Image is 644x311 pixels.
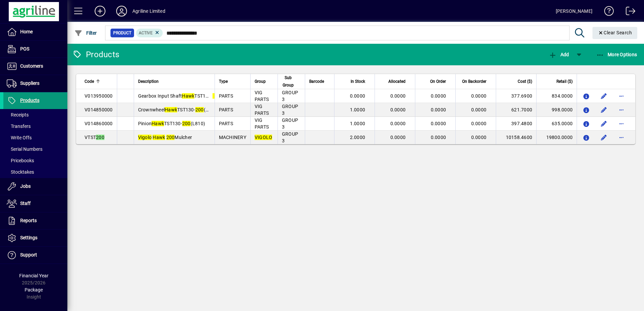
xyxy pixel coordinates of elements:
div: On Backorder [460,78,492,85]
span: Product [113,30,131,36]
span: 0.0000 [390,121,406,126]
span: V014850000 [85,107,113,112]
span: 2.0000 [350,135,365,140]
span: VIG PARTS [255,104,269,116]
div: Code [85,78,113,85]
span: 0.0000 [390,93,406,99]
span: Customers [20,63,43,69]
button: Edit [599,118,609,129]
span: PARTS [219,107,233,112]
td: 377.6900 [496,89,536,103]
span: V014860000 [85,121,113,126]
span: Type [219,78,228,85]
span: Jobs [20,183,31,189]
a: Knowledge Base [599,1,614,23]
span: V013950000 [85,93,113,99]
span: Support [20,252,37,257]
span: Gearbox Input Shaft TST130- (L810) [138,93,236,99]
span: Staff [20,201,31,206]
span: Pricebooks [7,158,34,163]
span: Suppliers [20,80,39,86]
em: VIGOLO [255,135,272,140]
span: Retail ($) [556,78,573,85]
td: 998.0000 [536,103,577,117]
button: Add [547,48,571,61]
span: Stocktakes [7,169,34,175]
div: Agriline Limited [132,6,165,16]
button: More options [616,91,627,101]
span: On Backorder [462,78,486,85]
button: More options [616,104,627,115]
span: 0.0000 [390,107,406,112]
span: VIG PARTS [255,117,269,130]
span: VTST [85,135,104,140]
a: Reports [3,212,67,229]
span: 0.0000 [350,93,365,99]
div: Products [72,49,119,60]
a: Settings [3,230,67,246]
em: Vigolo [138,135,152,140]
span: Financial Year [19,273,49,278]
div: Type [219,78,246,85]
span: Group [255,78,266,85]
a: Home [3,24,67,40]
a: POS [3,41,67,58]
span: Filter [74,30,97,36]
span: GROUP 3 [282,90,298,102]
a: Staff [3,195,67,212]
button: Profile [111,5,132,17]
div: Sub Group [282,74,301,89]
span: Active [139,31,153,35]
div: In Stock [339,78,371,85]
span: Serial Numbers [7,146,42,152]
a: Stocktakes [3,166,67,178]
td: 635.0000 [536,117,577,131]
em: Hawk [182,93,194,99]
span: 1.0000 [350,107,365,112]
a: Logout [621,1,636,23]
a: Jobs [3,178,67,195]
span: 0.0000 [431,135,446,140]
button: More Options [594,48,639,61]
span: PARTS [219,121,233,126]
div: Barcode [309,78,330,85]
td: 621.7000 [496,103,536,117]
span: GROUP 3 [282,104,298,116]
span: Products [20,98,39,103]
span: On Order [430,78,446,85]
em: 200 [96,135,104,140]
span: Mulcher [138,135,192,140]
em: Hawk [165,107,177,112]
span: Write Offs [7,135,32,140]
button: Clear [592,27,638,39]
em: Hawk [152,121,164,126]
button: Edit [599,132,609,143]
span: GROUP 3 [282,131,298,143]
mat-chip: Activation Status: Active [136,29,163,37]
span: Cost ($) [518,78,532,85]
span: Reports [20,218,37,223]
span: 0.0000 [471,135,487,140]
span: 0.0000 [390,135,406,140]
span: Barcode [309,78,324,85]
span: Transfers [7,124,31,129]
span: Settings [20,235,37,240]
span: 0.0000 [431,93,446,99]
a: Support [3,247,67,264]
span: Allocated [388,78,406,85]
button: Edit [599,91,609,101]
span: GROUP 3 [282,117,298,130]
a: Transfers [3,120,67,132]
em: 200 [182,121,191,126]
td: 834.0000 [536,89,577,103]
span: Crownwheel TST130- (L810) [138,107,219,112]
span: PARTS [219,93,233,99]
em: 200 [195,107,204,112]
div: Allocated [379,78,412,85]
span: Code [85,78,94,85]
span: Receipts [7,112,29,117]
div: Group [255,78,273,85]
span: 0.0000 [471,93,487,99]
span: Package [25,287,43,292]
span: Sub Group [282,74,295,89]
